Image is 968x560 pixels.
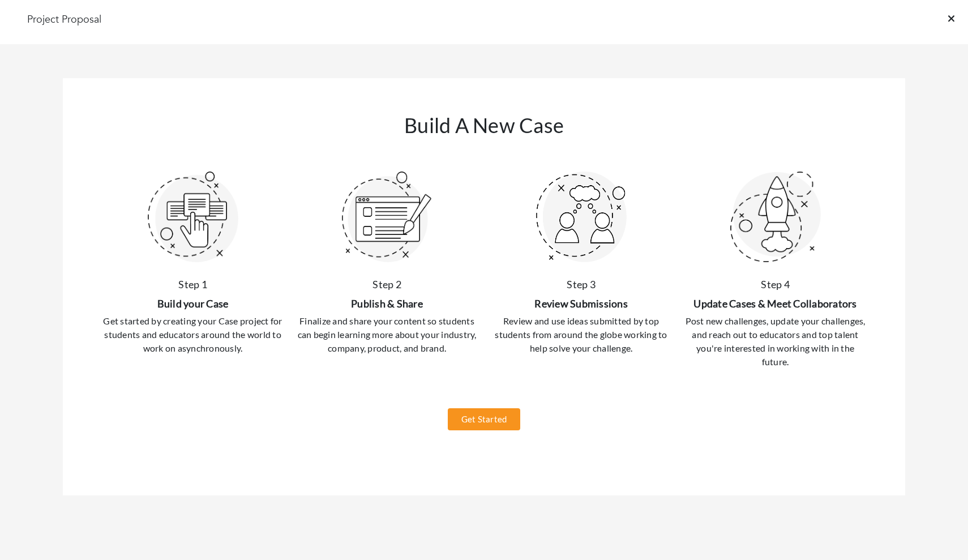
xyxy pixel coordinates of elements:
[685,298,866,310] h4: Update Cases & Meet Collaborators
[491,298,671,310] h4: Review Submissions
[730,172,821,262] img: submit-e3edf67214fb82a4d34beb7c7ce5790b2b53fab7afe5665722f64af7c1576b37.png
[297,314,477,355] p: Finalize and share your content so students can begin learning more about your industry, company,...
[536,172,627,262] img: partners-781051ebb74892f12f0bc6025f6e3f3e99ec45098b7d42a669c4311dd5601565.png
[685,277,866,292] p: Step 4
[102,277,283,292] p: Step 1
[491,277,671,292] p: Step 3
[491,314,671,355] p: Review and use ideas submitted by top students from around the globe working to help solve your c...
[448,408,521,430] a: Get Started
[102,113,866,138] h2: Build A New Case
[297,298,477,310] h4: Publish & Share
[297,277,477,292] p: Step 2
[148,172,238,262] img: build-3e73351fdce0810b8da890b22b63791677a78b459140cf8698b07ef5d87f8753.png
[102,314,283,355] p: Get started by creating your Case project for students and educators around the world to work on ...
[102,298,283,310] h4: Build your Case
[342,172,432,262] img: create-ef7f633132bac8888d4e4ce7de618b28499b0f1897f99714e46efde9883a2f44.png
[685,314,866,369] p: Post new challenges, update your challenges, and reach out to educators and top talent you're int...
